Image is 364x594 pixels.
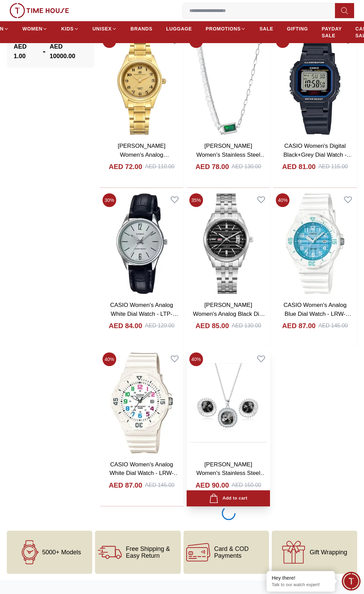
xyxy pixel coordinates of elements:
[23,23,48,35] a: WOMEN
[126,545,178,559] span: Free Shipping & Easy Return
[145,163,174,171] div: AED 110.00
[187,191,270,297] img: Kenneth Scott Women's Analog Black Dial Watch - K23554-SBSB
[50,42,87,61] span: AED 10000.00
[131,25,152,32] span: BRANDS
[189,193,203,207] span: 35 %
[61,23,79,35] a: KIDS
[209,494,247,503] div: Add to cart
[196,143,266,176] a: [PERSON_NAME] Women's Stainless Steel Silver Necklace - LC.N.01226.370
[276,193,289,207] span: 40 %
[93,23,117,35] a: UNISEX
[272,582,330,588] p: Talk to our watch expert!
[109,480,142,490] h4: AED 87.00
[100,350,184,456] img: CASIO Women's Analog White Dial Watch - LRW-200H-7B
[110,302,178,326] a: CASIO Women's Analog White Dial Watch - LTP-V005L-7B
[282,162,316,171] h4: AED 81.00
[93,25,112,32] span: UNISEX
[214,545,266,559] span: Card & COD Payments
[273,31,357,138] img: CASIO Women's Digital Black+Grey Dial Watch - LA-20WH-1C
[259,25,273,32] span: SALE
[322,23,342,42] a: PAYDAY SALE
[193,302,265,326] a: [PERSON_NAME] Women's Analog Black Dial Watch - K23554-SBSB
[100,191,184,297] img: CASIO Women's Analog White Dial Watch - LTP-V005L-7B
[23,25,43,32] span: WOMEN
[282,321,316,331] h4: AED 87.00
[287,23,308,35] a: GIFTING
[39,46,50,57] span: -
[196,461,266,503] a: [PERSON_NAME] Women's Stainless Steel Silver Set ( Necklace+Earrings) - LC.S.01438.350
[109,321,142,331] h4: AED 84.00
[187,31,270,138] img: LEE COOPER Women's Stainless Steel Silver Necklace - LC.N.01226.370
[196,162,229,171] h4: AED 78.00
[283,143,352,167] a: CASIO Women's Digital Black+Grey Dial Watch - LA-20WH-1C
[206,23,246,35] a: PROMOTIONS
[196,321,229,331] h4: AED 85.00
[166,23,192,35] a: LUGGAGE
[109,461,179,485] a: CASIO Women's Analog White Dial Watch - LRW-200H-7B
[259,23,273,35] a: SALE
[318,163,348,171] div: AED 115.00
[206,25,241,32] span: PROMOTIONS
[10,3,69,18] img: ...
[131,23,152,35] a: BRANDS
[109,143,174,176] a: [PERSON_NAME] Women's Analog Champagne Dial Watch - K23552-GBGC
[310,549,347,556] span: Gift Wrapping
[187,490,270,506] button: Add to cart
[318,322,348,330] div: AED 145.00
[103,352,116,366] span: 40 %
[232,163,261,171] div: AED 130.00
[166,25,192,32] span: LUGGAGE
[145,481,174,489] div: AED 145.00
[196,480,229,490] h4: AED 90.00
[189,352,203,366] span: 40 %
[322,25,342,39] span: PAYDAY SALE
[283,302,351,326] a: CASIO Women's Analog Blue Dial Watch - LRW-200H-2C
[61,25,73,32] span: KIDS
[103,193,116,207] span: 30 %
[273,191,357,297] img: CASIO Women's Analog Blue Dial Watch - LRW-200H-2C
[272,574,330,581] div: Hey there!
[232,322,261,330] div: AED 130.00
[232,481,261,489] div: AED 150.00
[100,31,184,138] img: Kenneth Scott Women's Analog Champagne Dial Watch - K23552-GBGC
[109,162,142,171] h4: AED 72.00
[287,25,308,32] span: GIFTING
[145,322,174,330] div: AED 120.00
[187,350,270,456] img: LEE COOPER Women's Stainless Steel Silver Set ( Necklace+Earrings) - LC.S.01438.350
[14,42,39,61] span: AED 1.00
[42,549,81,556] span: 5000+ Models
[342,572,361,591] div: Chat Widget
